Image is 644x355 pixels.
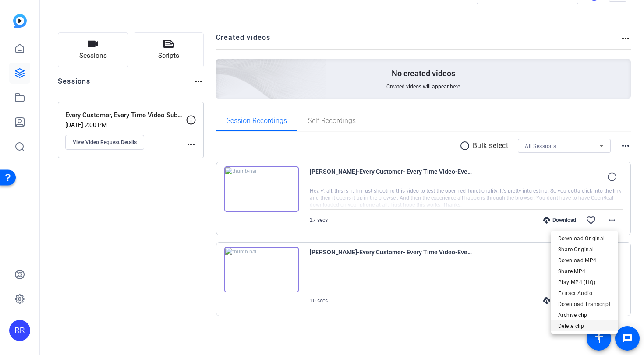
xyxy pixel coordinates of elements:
[558,244,611,255] span: Share Original
[558,299,611,309] span: Download Transcript
[558,288,611,299] span: Extract Audio
[558,255,611,266] span: Download MP4
[558,266,611,277] span: Share MP4
[558,321,611,331] span: Delete clip
[558,233,611,244] span: Download Original
[558,277,611,288] span: Play MP4 (HQ)
[558,310,611,320] span: Archive clip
